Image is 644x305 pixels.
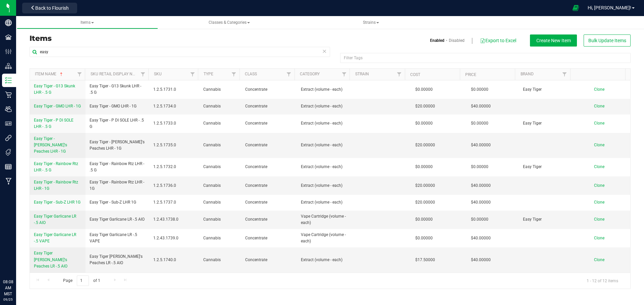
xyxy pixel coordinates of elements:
inline-svg: Users [5,106,12,112]
span: $17.50000 [412,255,438,265]
iframe: Resource center [7,251,27,272]
inline-svg: Inventory [5,77,12,84]
a: Filter [559,69,570,80]
a: Easy Tiger - G13 Skunk LHR - .5 G [34,83,82,96]
span: $0.00000 [468,119,492,128]
span: Cannabis [203,142,237,148]
span: $0.00000 [468,215,492,224]
a: Easy Tiger [PERSON_NAME]'s Peaches LR -.5 AIO [34,250,82,270]
span: Clone [594,143,604,147]
span: Easy Tiger - P DI SOLE LHR - .5 G [34,118,73,129]
span: Hi, [PERSON_NAME]! [588,5,631,10]
span: Extract (volume - each) [301,182,348,189]
span: Clone [594,257,604,262]
inline-svg: Facilities [5,34,12,41]
span: Easy Tiger - GMO LHR - 1G [90,103,137,109]
span: Easy Tiger Garlicane LR -.5 AIO [90,216,145,223]
span: $0.00000 [412,215,436,224]
span: Easy Tiger Garlicane LR -.5 VAPE [34,232,76,243]
span: 1 - 12 of 12 items [581,276,624,286]
span: Concentrate [245,86,293,93]
a: Easy Tiger Garlicane LR -.5 VAPE [34,232,82,244]
span: Clone [594,236,604,240]
span: $0.00000 [412,233,436,243]
a: Easy Tiger - Rainbow Rtz LHR - 1G [34,179,82,192]
span: Clone [594,87,604,92]
span: Concentrate [245,142,293,148]
span: Easy Tiger - Rainbow Rtz LHR - .5 G [34,161,78,172]
span: Clone [594,183,604,188]
span: Vape Cartridge (volume - each) [301,232,348,244]
span: Clone [594,200,604,205]
a: Filter [338,69,350,80]
span: Easy Tiger - Rainbow Rtz LHR - .5 G [90,161,146,173]
span: Cannabis [203,164,237,170]
span: Clone [594,217,604,222]
span: 1.2.43.1739.0 [153,235,195,241]
span: Easy Tiger [523,86,571,93]
span: Easy Tiger - Sub-Z LHR 1G [90,199,136,206]
span: Extract (volume - each) [301,199,348,206]
span: 1.2.43.1738.0 [153,216,195,223]
span: Clone [594,121,604,126]
span: $20.00000 [412,181,438,190]
span: 1.2.5.1736.0 [153,182,195,189]
span: 1.2.5.1735.0 [153,142,195,148]
a: Easy Tiger - [PERSON_NAME]'s Peaches LHR - 1G [34,136,82,155]
a: SKU [154,72,162,76]
span: $40.00000 [468,198,494,207]
inline-svg: Reports [5,163,12,170]
a: Type [204,72,213,76]
a: Clone [594,217,611,222]
a: Filter [74,69,85,80]
input: 1 [77,276,89,286]
span: $40.00000 [468,140,494,150]
span: Cannabis [203,235,237,241]
span: Strains [363,20,379,25]
a: Clone [594,121,611,126]
a: Filter [137,69,148,80]
span: Easy Tiger [PERSON_NAME]'s Peaches LR -.5 AIO [34,251,67,268]
button: Create New Item [530,34,577,47]
a: Clone [594,200,611,205]
a: Easy Tiger - GMO LHR - 1G [34,103,81,109]
a: Filter [283,69,294,80]
span: $20.00000 [412,101,438,111]
a: Brand [521,72,534,76]
a: Sku Retail Display Name [91,72,141,76]
span: Easy Tiger - Rainbow Rtz LHR - 1G [34,180,78,191]
a: Filter [393,69,405,80]
span: Easy Tiger [523,216,571,223]
span: Concentrate [245,120,293,127]
span: Easy Tiger - Sub-Z LHR 1G [34,200,80,205]
input: Search Item Name, SKU Retail Name, or Part Number [30,47,330,57]
a: Class [245,72,257,76]
a: Easy Tiger - Rainbow Rtz LHR - .5 G [34,161,82,173]
a: Easy Tiger - P DI SOLE LHR - .5 G [34,117,82,130]
span: $0.00000 [412,85,436,94]
span: Easy Tiger - G13 Skunk LHR - .5 G [90,83,146,96]
span: Easy Tiger [523,120,571,127]
a: Easy Tiger - Sub-Z LHR 1G [34,199,80,206]
span: $40.00000 [468,101,494,111]
span: Extract (volume - each) [301,103,348,109]
a: Filter [187,69,198,80]
h3: Items [30,34,325,43]
span: 1.2.5.1731.0 [153,86,195,93]
a: Clone [594,236,611,240]
a: Disabled [449,37,465,44]
span: $20.00000 [412,140,438,150]
span: Easy Tiger [PERSON_NAME]'s Peaches LR -.5 AIO [90,253,146,266]
span: Concentrate [245,199,293,206]
span: Easy Tiger - GMO LHR - 1G [34,104,81,108]
span: Easy Tiger Garlicane LR -.5 AIO [34,214,76,225]
span: 1.2.5.1734.0 [153,103,195,109]
inline-svg: Configuration [5,48,12,55]
span: Cannabis [203,103,237,109]
a: Easy Tiger Garlicane LR -.5 AIO [34,213,82,226]
span: Concentrate [245,103,293,109]
a: Price [465,72,476,77]
a: Cost [410,72,420,77]
span: Extract (volume - each) [301,86,348,93]
span: Easy Tiger [523,164,571,170]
